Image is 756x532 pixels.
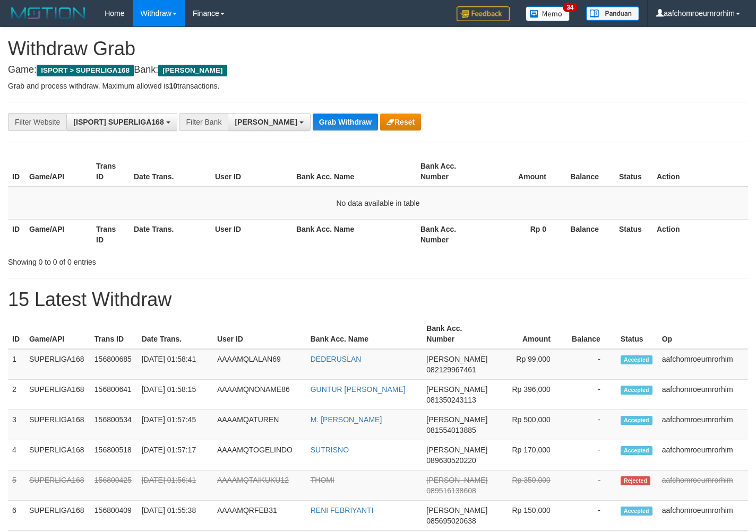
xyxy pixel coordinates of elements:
[492,380,566,410] td: Rp 396,000
[90,349,138,380] td: 156800685
[416,219,483,249] th: Bank Acc. Number
[562,156,615,187] th: Balance
[311,415,382,424] a: M. [PERSON_NAME]
[616,319,658,349] th: Status
[8,65,748,75] h4: Game: Bank:
[652,219,748,249] th: Action
[73,118,164,126] span: [ISPORT] SUPERLIGA168
[292,156,416,187] th: Bank Acc. Name
[658,410,748,440] td: aafchomroeurnrorhim
[213,319,306,349] th: User ID
[492,470,566,501] td: Rp 350,000
[483,219,562,249] th: Rp 0
[483,156,562,187] th: Amount
[213,349,306,380] td: AAAAMQLALAN69
[211,156,292,187] th: User ID
[621,416,652,425] span: Accepted
[90,440,138,470] td: 156800518
[8,470,25,501] td: 5
[306,319,423,349] th: Bank Acc. Name
[138,440,213,470] td: [DATE] 01:57:17
[658,319,748,349] th: Op
[492,440,566,470] td: Rp 170,000
[92,156,130,187] th: Trans ID
[8,319,25,349] th: ID
[90,319,138,349] th: Trans ID
[25,219,92,249] th: Game/API
[8,113,66,131] div: Filter Website
[658,380,748,410] td: aafchomroeurnrorhim
[25,440,90,470] td: SUPERLIGA168
[615,156,652,187] th: Status
[158,65,227,76] span: [PERSON_NAME]
[621,386,652,395] span: Accepted
[492,319,566,349] th: Amount
[8,187,748,220] td: No data available in table
[138,410,213,440] td: [DATE] 01:57:45
[615,219,652,249] th: Status
[658,349,748,380] td: aafchomroeurnrorhim
[586,6,639,21] img: panduan.png
[138,319,213,349] th: Date Trans.
[138,501,213,531] td: [DATE] 01:55:38
[179,113,228,131] div: Filter Bank
[426,517,476,525] span: Copy 085695020638 to clipboard
[8,380,25,410] td: 2
[457,6,510,21] img: Feedback.jpg
[8,289,748,310] h1: 15 Latest Withdraw
[8,156,25,187] th: ID
[90,380,138,410] td: 156800641
[380,114,421,130] button: Reset
[130,156,211,187] th: Date Trans.
[228,113,310,131] button: [PERSON_NAME]
[130,219,211,249] th: Date Trans.
[8,440,25,470] td: 4
[90,410,138,440] td: 156800534
[526,6,570,21] img: Button%20Memo.svg
[426,476,487,484] span: [PERSON_NAME]
[25,501,90,531] td: SUPERLIGA168
[92,219,130,249] th: Trans ID
[213,380,306,410] td: AAAAMQNONAME86
[311,446,349,454] a: SUTRISNO
[138,349,213,380] td: [DATE] 01:58:41
[426,355,487,363] span: [PERSON_NAME]
[426,385,487,394] span: [PERSON_NAME]
[566,440,616,470] td: -
[213,501,306,531] td: AAAAMQRFEB31
[25,319,90,349] th: Game/API
[25,349,90,380] td: SUPERLIGA168
[235,118,297,126] span: [PERSON_NAME]
[566,470,616,501] td: -
[426,456,476,465] span: Copy 089630520220 to clipboard
[426,486,476,495] span: Copy 089516138608 to clipboard
[66,113,177,131] button: [ISPORT] SUPERLIGA168
[311,355,362,363] a: DEDERUSLAN
[422,319,492,349] th: Bank Acc. Number
[566,349,616,380] td: -
[621,476,650,485] span: Rejected
[621,446,652,455] span: Accepted
[416,156,483,187] th: Bank Acc. Number
[8,252,307,267] div: Showing 0 to 0 of 0 entries
[658,440,748,470] td: aafchomroeurnrorhim
[8,410,25,440] td: 3
[562,219,615,249] th: Balance
[563,3,577,12] span: 34
[8,5,89,21] img: MOTION_logo.png
[311,506,374,514] a: RENI FEBRIYANTI
[8,38,748,59] h1: Withdraw Grab
[213,410,306,440] td: AAAAMQATUREN
[169,82,177,90] strong: 10
[292,219,416,249] th: Bank Acc. Name
[25,470,90,501] td: SUPERLIGA168
[25,156,92,187] th: Game/API
[658,470,748,501] td: aafchomroeurnrorhim
[138,380,213,410] td: [DATE] 01:58:15
[25,380,90,410] td: SUPERLIGA168
[211,219,292,249] th: User ID
[426,446,487,454] span: [PERSON_NAME]
[426,396,476,404] span: Copy 081350243113 to clipboard
[426,415,487,424] span: [PERSON_NAME]
[311,476,334,484] a: THOMI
